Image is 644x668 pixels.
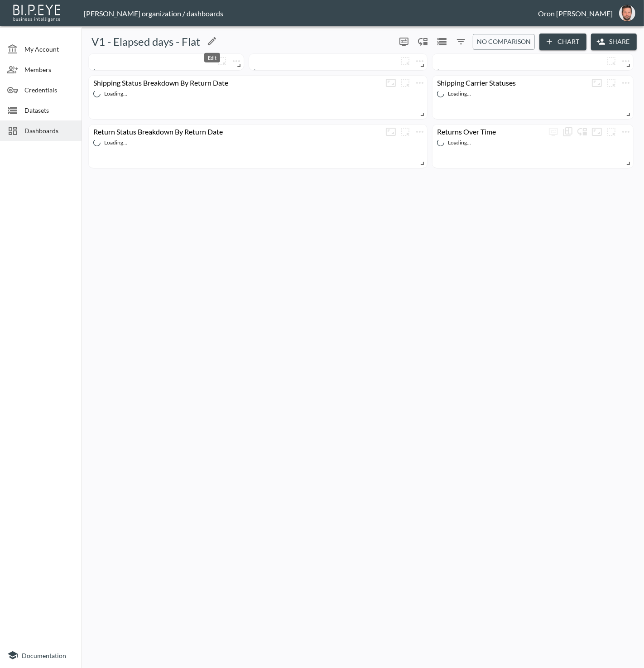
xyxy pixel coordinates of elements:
[384,125,398,139] button: Fullscreen
[613,2,642,24] button: oron@bipeye.com
[619,54,633,68] button: more
[437,68,629,76] div: Loading...
[619,54,633,68] span: Chart settings
[619,5,635,21] img: f7df4f0b1e237398fe25aedd0497c453
[619,76,633,90] span: Chart settings
[11,2,63,23] img: bipeye-logo
[93,139,423,146] div: Loading...
[84,9,538,18] div: [PERSON_NAME] organization / dashboards
[398,54,413,68] button: more
[437,139,629,146] div: Loading...
[215,54,229,68] button: more
[619,125,633,139] button: more
[254,68,423,76] div: Loading...
[604,76,619,90] button: more
[413,125,427,139] span: Chart settings
[24,106,74,115] span: Datasets
[413,76,427,90] span: Chart settings
[413,125,427,139] button: more
[89,127,384,136] div: Return Status Breakdown By Return Date
[619,125,633,139] span: Chart settings
[435,34,449,49] button: Datasets
[416,34,430,49] div: Enable/disable chart dragging
[93,90,423,97] div: Loading...
[398,126,413,135] span: Attach chart to a group
[398,56,413,64] span: Attach chart to a group
[413,54,427,68] span: Chart settings
[398,125,413,139] button: more
[604,54,619,68] button: more
[604,126,619,135] span: Attach chart to a group
[539,34,586,50] button: Chart
[437,90,629,97] div: Loading...
[384,76,398,90] button: Fullscreen
[22,652,66,659] span: Documentation
[575,125,590,139] div: Enable/disable chart dragging
[561,125,575,139] div: Show chart as table
[93,68,239,76] div: Loading...
[604,77,619,86] span: Attach chart to a group
[204,53,220,62] div: Edit
[229,54,244,68] span: Chart settings
[24,126,74,135] span: Dashboards
[546,125,561,139] span: Display settings
[24,85,74,95] span: Credentials
[590,76,604,90] button: Fullscreen
[454,34,468,49] button: Filters
[398,77,413,86] span: Attach chart to a group
[398,76,413,90] button: more
[207,36,217,47] svg: Edit
[397,34,411,49] button: more
[215,56,229,64] span: Attach chart to a group
[397,34,411,49] span: Display settings
[619,76,633,90] button: more
[91,34,200,49] h5: V1 - Elapsed days - Flat
[591,34,637,50] button: Share
[433,127,546,136] div: Returns Over Time
[24,65,74,74] span: Members
[7,650,74,661] a: Documentation
[24,44,74,54] span: My Account
[590,125,604,139] button: Fullscreen
[477,36,531,48] span: No comparison
[604,56,619,64] span: Attach chart to a group
[229,54,244,68] button: more
[89,78,384,87] div: Shipping Status Breakdown By Return Date
[413,76,427,90] button: more
[433,78,590,87] div: Shipping Carrier Statuses
[473,34,535,50] button: No comparison
[413,54,427,68] button: more
[538,9,613,18] div: Oron [PERSON_NAME]
[604,125,619,139] button: more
